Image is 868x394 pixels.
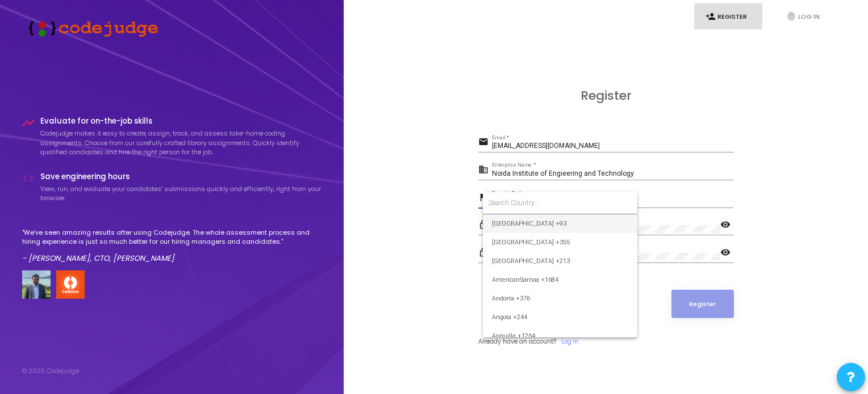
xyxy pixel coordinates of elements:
[492,214,628,233] span: [GEOGRAPHIC_DATA] +93
[492,289,628,308] span: Andorra +376
[492,252,628,270] span: [GEOGRAPHIC_DATA] +213
[492,270,628,289] span: AmericanSamoa +1684
[492,308,628,327] span: Angola +244
[492,327,628,345] span: Anguilla +1264
[492,233,628,252] span: [GEOGRAPHIC_DATA] +355
[489,198,632,208] input: Search Country...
